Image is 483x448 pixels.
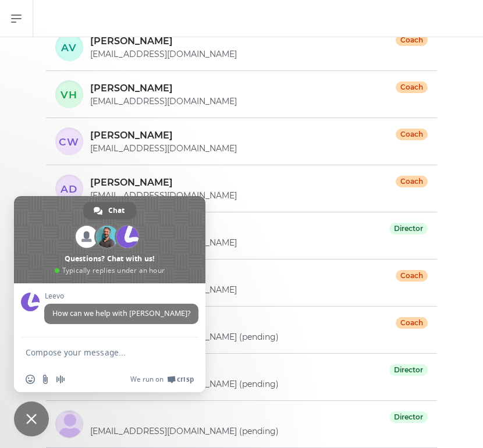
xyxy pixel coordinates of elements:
p: [EMAIL_ADDRESS][DOMAIN_NAME] [90,143,428,154]
a: We run onCrisp [130,375,194,384]
p: [PERSON_NAME] [90,81,173,95]
span: Chat [108,202,125,219]
text: AV [61,41,77,53]
text: CW [59,135,80,147]
p: [EMAIL_ADDRESS][DOMAIN_NAME] [90,237,428,248]
p: [EMAIL_ADDRESS][DOMAIN_NAME] [90,95,428,107]
span: Coach [396,176,428,187]
text: VH [60,88,78,100]
p: [EMAIL_ADDRESS][DOMAIN_NAME] (pending) [90,331,428,343]
span: How can we help with [PERSON_NAME]? [52,308,190,318]
p: [PERSON_NAME] [90,34,173,48]
textarea: Compose your message... [26,347,168,358]
p: [EMAIL_ADDRESS][DOMAIN_NAME] [90,190,428,201]
p: [PERSON_NAME] [90,176,173,190]
p: [EMAIL_ADDRESS][DOMAIN_NAME] (pending) [90,425,428,437]
p: [EMAIL_ADDRESS][DOMAIN_NAME] [90,284,428,296]
span: Coach [396,129,428,140]
span: Leevo [44,292,198,300]
span: Crisp [177,375,194,384]
p: [EMAIL_ADDRESS][DOMAIN_NAME] (pending) [90,378,428,390]
span: Audio message [56,375,65,384]
div: Chat [83,202,136,219]
div: Close chat [14,401,49,436]
span: Coach [396,81,428,93]
span: Coach [396,34,428,46]
span: Director [389,364,428,376]
text: AD [60,182,78,194]
span: Send a file [41,375,50,384]
p: [PERSON_NAME] [90,129,173,143]
span: Insert an emoji [26,375,35,384]
span: Coach [396,317,428,329]
span: Director [389,411,428,423]
span: We run on [130,375,164,384]
span: Director [389,223,428,234]
span: Coach [396,270,428,282]
p: [EMAIL_ADDRESS][DOMAIN_NAME] [90,48,428,60]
